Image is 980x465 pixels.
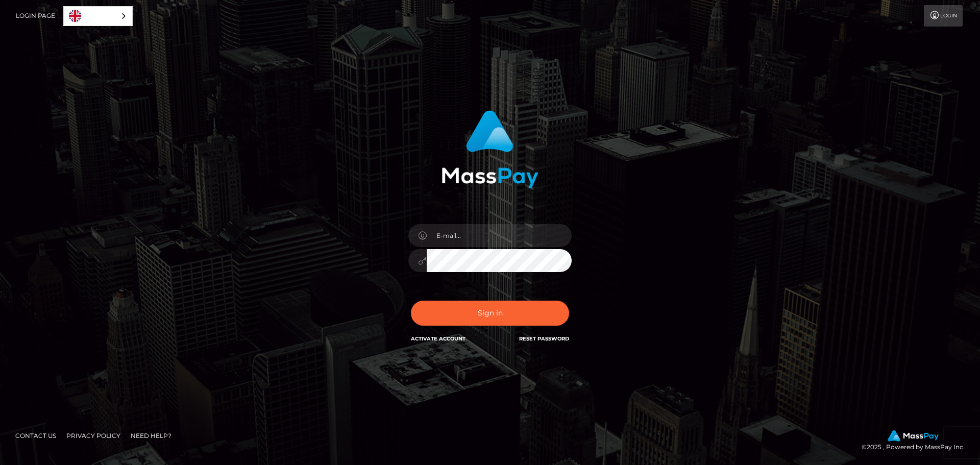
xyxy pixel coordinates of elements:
[11,428,60,444] a: Contact Us
[127,428,176,444] a: Need Help?
[63,6,133,26] aside: Language selected: English
[411,335,465,342] a: Activate Account
[63,6,133,26] div: Language
[16,5,55,27] a: Login Page
[411,301,569,326] button: Sign in
[442,110,538,188] img: MassPay Login
[427,224,572,247] input: E-mail...
[64,7,132,26] a: English
[519,335,569,342] a: Reset Password
[62,428,125,444] a: Privacy Policy
[924,5,963,27] a: Login
[862,430,972,453] div: © 2025 , Powered by MassPay Inc.
[888,430,939,442] img: MassPay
